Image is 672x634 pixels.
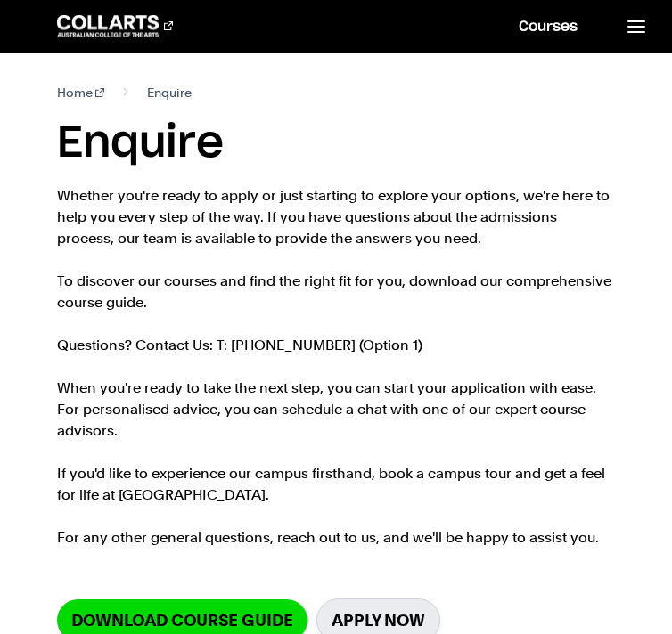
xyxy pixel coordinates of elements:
[57,185,615,549] p: Whether you're ready to apply or just starting to explore your options, we're here to help you ev...
[57,82,104,103] a: Home
[147,82,192,103] span: Enquire
[57,15,173,37] div: Go to homepage
[57,118,615,171] h1: Enquire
